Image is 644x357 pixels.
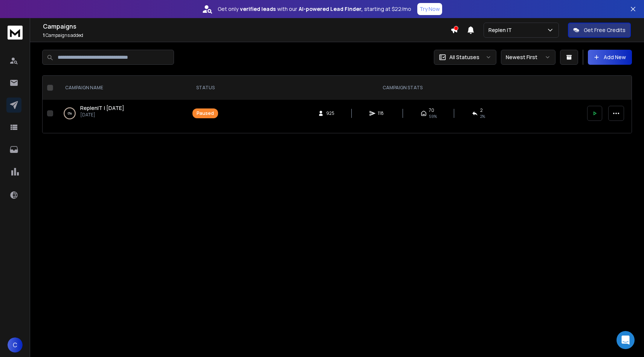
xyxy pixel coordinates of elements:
h1: Campaigns [43,22,450,31]
a: ReplenIT | [DATE] [80,104,124,112]
p: Try Now [420,5,440,13]
strong: verified leads [240,5,276,13]
button: Add New [588,50,632,65]
p: Get only with our starting at $22/mo [218,5,411,13]
td: 0%ReplenIT | [DATE][DATE] [56,100,188,127]
p: All Statuses [449,53,479,61]
p: [DATE] [80,112,124,118]
button: Get Free Credits [568,23,631,38]
p: Get Free Credits [584,26,626,34]
span: 70 [429,107,434,113]
p: Campaigns added [43,32,450,38]
span: 2 % [480,113,485,119]
span: 59 % [429,113,437,119]
button: C [8,337,23,352]
span: 1 [43,32,45,38]
div: Paused [197,110,214,116]
span: 2 [480,107,483,113]
div: Open Intercom Messenger [617,331,635,349]
span: 925 [326,110,334,116]
th: STATUS [188,76,223,100]
p: Replen IT [488,26,515,34]
strong: AI-powered Lead Finder, [299,5,363,13]
button: Try Now [417,3,442,15]
th: CAMPAIGN NAME [56,76,188,100]
button: Newest First [501,50,555,65]
img: logo [8,26,23,40]
p: 0 % [68,110,72,117]
th: CAMPAIGN STATS [223,76,583,100]
span: 118 [378,110,385,116]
